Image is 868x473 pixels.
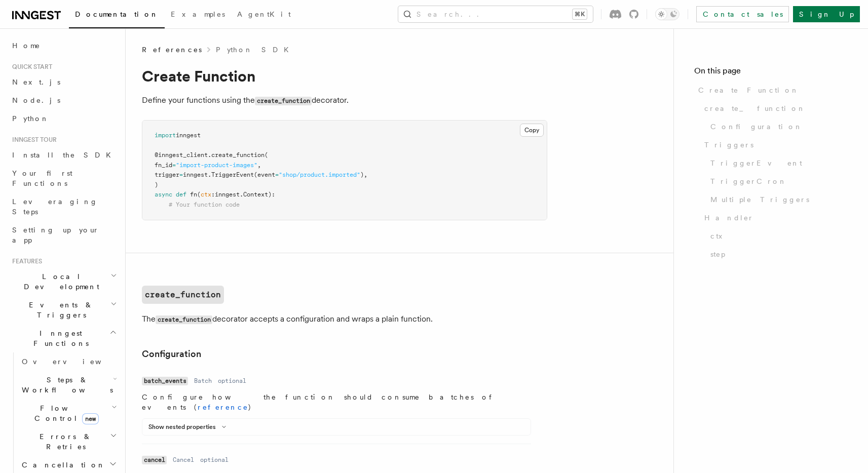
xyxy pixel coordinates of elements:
a: TriggerCron [706,172,848,190]
a: Your first Functions [8,164,119,192]
span: ), [360,171,367,178]
code: create_function [156,316,212,324]
span: "import-product-images" [176,162,257,169]
span: create_function [211,151,265,159]
a: Sign Up [793,6,860,22]
a: Configuration [706,117,848,136]
span: Documentation [75,10,159,18]
kbd: ⌘K [573,9,587,19]
a: step [706,245,848,263]
code: create_function [255,97,312,105]
span: AgentKit [237,10,291,18]
p: Define your functions using the decorator. [142,93,547,108]
a: Overview [18,352,119,371]
a: ctx [706,227,848,245]
p: Configure how the function should consume batches of events ( ) [142,392,531,412]
span: ( [197,191,201,198]
span: Python [12,114,49,123]
span: inngest. [183,171,211,178]
span: Next.js [12,78,60,86]
dd: Batch [194,377,212,385]
span: def [176,191,186,198]
a: Next.js [8,73,119,91]
span: Steps & Workflows [18,375,113,395]
span: new [82,413,99,424]
p: The decorator accepts a configuration and wraps a plain function. [142,312,547,327]
span: Errors & Retries [18,431,110,452]
dd: optional [200,456,229,464]
span: . [240,191,243,198]
a: Handler [700,209,848,227]
span: Node.js [12,96,60,104]
span: Features [8,257,42,265]
button: Search...⌘K [398,6,593,22]
span: ( [265,151,268,159]
a: create_function [142,286,224,304]
a: Create Function [694,81,848,99]
span: TriggerEvent [710,158,802,168]
a: Python SDK [216,45,295,55]
span: fn [190,191,197,198]
a: Configuration [142,347,201,361]
span: Triggers [704,140,753,150]
span: inngest [176,132,201,139]
span: TriggerCron [710,176,787,186]
button: Events & Triggers [8,296,119,324]
a: Examples [165,3,231,27]
h4: On this page [694,65,848,81]
span: , [257,162,261,169]
span: async [155,191,172,198]
span: Local Development [8,271,110,292]
span: inngest [215,191,240,198]
a: Setting up your app [8,221,119,249]
span: Inngest tour [8,136,57,144]
button: Steps & Workflows [18,371,119,399]
button: Local Development [8,267,119,296]
span: Handler [704,213,754,223]
span: "shop/product.imported" [279,171,360,178]
a: Contact sales [696,6,789,22]
a: Install the SDK [8,146,119,164]
button: Toggle dark mode [655,8,680,20]
dd: optional [218,377,246,385]
button: Flow Controlnew [18,399,119,427]
span: Inngest Functions [8,328,109,348]
span: create_function [704,103,806,113]
span: Create Function [698,85,799,95]
span: step [710,249,725,259]
span: ) [155,181,158,188]
code: cancel [142,456,167,464]
span: Your first Functions [12,169,72,187]
code: batch_events [142,377,188,385]
a: Python [8,109,119,128]
span: Configuration [710,122,803,132]
a: create_function [700,99,848,117]
span: trigger [155,171,179,178]
span: Multiple Triggers [710,194,809,205]
a: Triggers [700,136,848,154]
span: TriggerEvent [211,171,254,178]
span: Cancellation [18,460,105,470]
h1: Create Function [142,67,547,85]
span: References [142,45,202,55]
button: Show nested properties [148,423,230,431]
span: = [179,171,183,178]
a: Multiple Triggers [706,190,848,209]
span: Quick start [8,63,52,71]
a: Home [8,36,119,55]
span: fn_id [155,162,172,169]
span: # Your function code [169,201,240,208]
a: Leveraging Steps [8,192,119,221]
dd: Cancel [173,456,194,464]
button: Copy [520,124,544,137]
span: = [275,171,279,178]
span: Overview [22,358,126,366]
span: ctx [201,191,211,198]
a: Documentation [69,3,165,28]
span: Leveraging Steps [12,198,98,216]
a: reference [198,403,248,411]
span: Setting up your app [12,226,99,244]
span: @inngest_client [155,151,208,159]
span: = [172,162,176,169]
span: ctx [710,231,729,241]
